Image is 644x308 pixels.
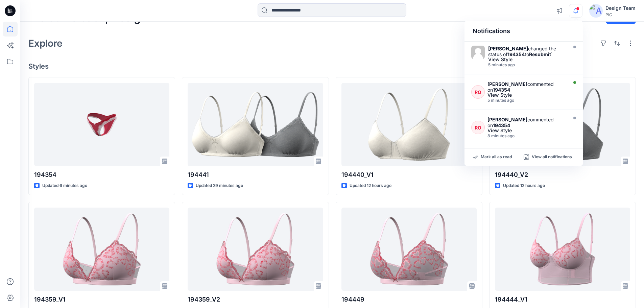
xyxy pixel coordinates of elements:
p: View all notifications [532,154,572,160]
div: Saturday, September 27, 2025 01:35 [487,98,566,103]
a: 194354 [34,83,169,166]
strong: [PERSON_NAME] [487,117,527,122]
div: View Style [487,128,566,133]
a: 194444_V1 [495,208,630,291]
p: 194441 [188,170,323,180]
h2: Explore [28,38,63,49]
p: Updated 6 minutes ago [42,182,87,189]
div: View Style [488,57,566,62]
strong: Resubmit [529,51,551,57]
img: Raquel Ortiz [471,46,485,59]
strong: [PERSON_NAME] [487,81,527,87]
div: Saturday, September 27, 2025 01:35 [488,63,566,67]
strong: [PERSON_NAME] [488,46,528,51]
div: changed the status of to ` [488,46,566,57]
p: Updated 29 minutes ago [196,182,243,189]
a: 194359_V1 [34,208,169,291]
p: 194359_V2 [188,295,323,304]
img: avatar [589,4,603,18]
p: 194354 [34,170,169,180]
div: RO [471,121,485,134]
a: 194440_V1 [341,83,477,166]
div: PIC [605,12,636,17]
p: Updated 12 hours ago [350,182,391,189]
p: Updated 12 hours ago [503,182,545,189]
div: Notifications [464,21,583,42]
p: 194440_V1 [341,170,477,180]
div: Saturday, September 27, 2025 01:32 [487,134,566,138]
a: 194359_V2 [188,208,323,291]
p: 194449 [341,295,477,304]
p: 194444_V1 [495,295,630,304]
strong: 194354 [493,122,510,128]
div: Design Team [605,4,636,12]
div: View Style [487,93,566,97]
div: RO [471,85,485,99]
p: Mark all as read [481,154,512,160]
strong: 194354 [507,51,525,57]
p: 194440_V2 [495,170,630,180]
h4: Styles [28,62,636,70]
a: 194449 [341,208,477,291]
p: 194359_V1 [34,295,169,304]
a: 194441 [188,83,323,166]
strong: 194354 [493,87,510,93]
div: commented on [487,81,566,93]
div: commented on [487,117,566,128]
